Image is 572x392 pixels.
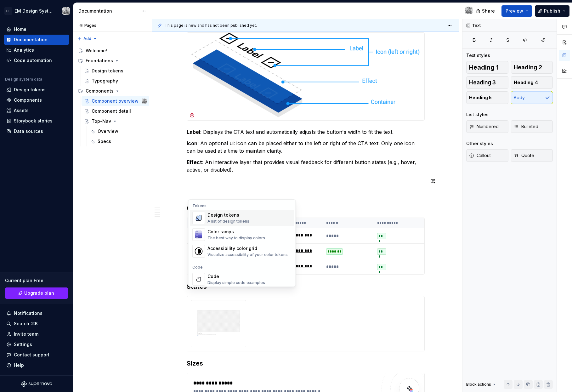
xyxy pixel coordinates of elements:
[86,88,114,94] div: Components
[190,203,294,208] div: Tokens
[506,8,523,14] span: Preview
[187,128,425,136] p: : Displays the CTA text and automatically adjusts the button's width to fit the text.
[14,97,42,103] div: Components
[4,7,12,15] div: ET
[466,111,489,118] div: List styles
[1,4,72,18] button: ETEM Design System TrialAlex
[14,331,38,337] div: Invite team
[92,118,111,124] div: Top-Nav
[190,265,294,270] div: Code
[514,64,542,71] span: Heading 2
[544,8,560,14] span: Publish
[4,116,69,126] a: Storybook stories
[514,152,534,159] span: Quote
[5,277,68,284] div: Current plan : Free
[24,290,54,296] span: Upgrade plan
[4,329,69,339] a: Invite team
[165,23,257,28] span: This page is new and has not been published yet.
[511,76,553,89] button: Heading 4
[511,120,553,133] button: Bulleted
[207,245,288,252] div: Accessibility color grid
[4,350,69,360] button: Contact support
[14,47,34,53] div: Analytics
[82,96,149,106] a: Component overviewAlex
[466,91,508,104] button: Heading 5
[187,282,425,291] h3: States
[14,8,55,14] div: EM Design System Trial
[473,5,499,17] button: Share
[98,128,118,134] div: Overview
[207,236,265,241] div: The best way to display colors
[4,360,69,370] button: Help
[76,23,96,28] div: Pages
[482,8,495,14] span: Share
[514,79,538,86] span: Heading 4
[535,5,569,17] button: Publish
[14,341,32,348] div: Settings
[4,55,69,65] a: Code automation
[5,77,42,82] div: Design system data
[14,310,42,316] div: Notifications
[501,5,532,17] button: Preview
[466,76,508,89] button: Heading 3
[82,66,149,76] a: Design tokens
[76,46,149,146] div: Page tree
[4,45,69,55] a: Analytics
[14,128,43,134] div: Data sources
[207,273,265,280] div: Code
[92,108,131,114] div: Component detail
[76,56,149,66] div: Foundations
[14,107,29,114] div: Assets
[14,57,52,64] div: Code automation
[187,129,200,135] strong: Label
[142,99,147,104] img: Alex
[187,204,425,213] h3: Components
[86,48,107,54] div: Welcome!
[14,352,49,358] div: Contact support
[207,219,249,224] div: A list of design tokens
[466,380,497,389] div: Block actions
[187,33,424,120] img: d5c6ed55-4ded-4d4d-a1d7-4ffb859cfe26.png
[511,149,553,162] button: Quote
[82,106,149,116] a: Component detail
[207,252,288,257] div: Visualize accessibility of your color tokens
[4,126,69,136] a: Data sources
[207,229,265,235] div: Color ramps
[86,58,113,64] div: Foundations
[14,87,46,93] div: Design tokens
[466,52,490,59] div: Text styles
[466,120,508,133] button: Numbered
[465,7,473,14] img: Alex
[469,123,499,130] span: Numbered
[88,126,149,136] a: Overview
[4,339,69,349] a: Settings
[187,158,425,173] p: : An interactive layer that provides visual feedback for different button states (e.g., hover, ac...
[92,98,139,104] div: Component overview
[4,85,69,95] a: Design tokens
[14,362,24,368] div: Help
[76,34,99,43] button: Add
[14,321,38,327] div: Search ⌘K
[14,26,26,32] div: Home
[514,123,538,130] span: Bulleted
[466,140,493,147] div: Other styles
[187,140,197,146] strong: Icon
[14,37,48,43] div: Documentation
[82,116,149,126] a: Top-Nav
[78,8,138,14] div: Documentation
[82,76,149,86] a: Typography
[469,152,491,159] span: Callout
[4,319,69,329] button: Search ⌘K
[469,64,499,71] span: Heading 1
[76,86,149,96] div: Components
[4,95,69,105] a: Components
[21,381,52,387] svg: Supernova Logo
[189,200,296,287] div: Suggestions
[466,149,508,162] button: Callout
[207,280,265,285] div: Display simple code examples
[76,46,149,56] a: Welcome!
[83,36,91,41] span: Add
[62,7,70,15] img: Alex
[469,79,496,86] span: Heading 3
[14,118,53,124] div: Storybook stories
